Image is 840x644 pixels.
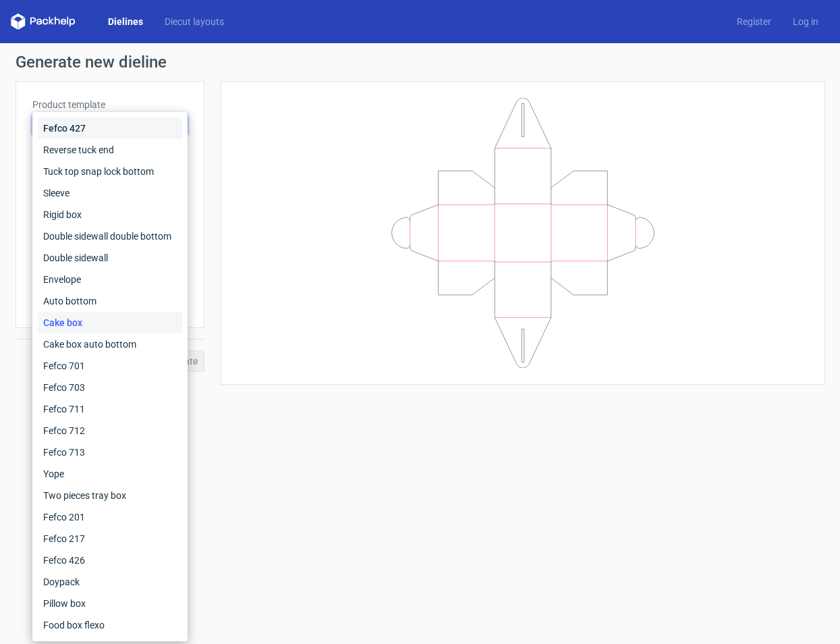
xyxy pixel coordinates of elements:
div: Double sidewall [38,247,182,269]
div: Fefco 217 [38,528,182,549]
div: Doypack [38,571,182,593]
div: Reverse tuck end [38,139,182,161]
div: Two pieces tray box [38,485,182,506]
div: Fefco 712 [38,420,182,441]
div: Fefco 703 [38,377,182,398]
div: Fefco 201 [38,506,182,528]
div: Tuck top snap lock bottom [38,161,182,182]
div: Double sidewall double bottom [38,225,182,247]
div: Fefco 711 [38,398,182,420]
div: Sleeve [38,182,182,204]
div: Yope [38,463,182,485]
label: Product template [32,98,188,111]
h1: Generate new dieline [16,54,825,70]
div: Cake box auto bottom [38,333,182,355]
div: Envelope [38,269,182,290]
a: Dielines [97,15,154,28]
div: Food box flexo [38,614,182,636]
a: Diecut layouts [154,15,235,28]
div: Auto bottom [38,290,182,312]
div: Fefco 427 [38,117,182,139]
div: Fefco 701 [38,355,182,377]
div: Fefco 426 [38,549,182,571]
a: Log in [782,15,829,28]
div: Rigid box [38,204,182,225]
div: Cake box [38,312,182,333]
div: Fefco 713 [38,441,182,463]
a: Register [726,15,782,28]
div: Pillow box [38,593,182,614]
